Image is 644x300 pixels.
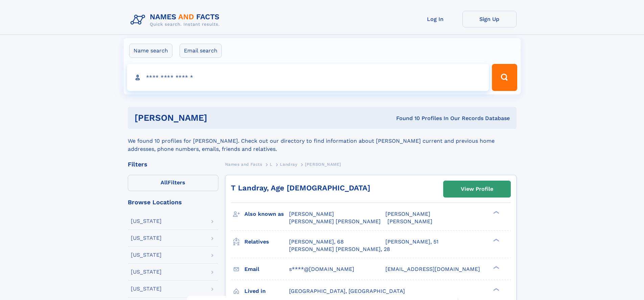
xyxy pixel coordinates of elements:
[131,286,162,292] div: [US_STATE]
[492,265,500,270] div: ❯
[244,236,289,248] h3: Relatives
[128,11,225,29] img: Logo Names and Facts
[492,64,517,91] button: Search Button
[127,64,489,91] input: search input
[244,285,289,297] h3: Lived in
[492,210,500,215] div: ❯
[305,162,341,167] span: [PERSON_NAME]
[128,175,218,191] label: Filters
[462,11,517,27] a: Sign Up
[289,211,334,217] span: [PERSON_NAME]
[270,160,272,168] a: L
[289,246,390,253] a: [PERSON_NAME] [PERSON_NAME], 28
[244,263,289,275] h3: Email
[444,181,510,197] a: View Profile
[289,238,344,246] a: [PERSON_NAME], 68
[385,238,438,246] a: [PERSON_NAME], 51
[385,266,480,272] span: [EMAIL_ADDRESS][DOMAIN_NAME]
[180,44,222,58] label: Email search
[387,218,432,225] span: [PERSON_NAME]
[131,218,162,224] div: [US_STATE]
[128,129,517,153] div: We found 10 profiles for [PERSON_NAME]. Check out our directory to find information about [PERSON...
[225,160,262,168] a: Names and Facts
[129,44,172,58] label: Name search
[244,208,289,220] h3: Also known as
[128,199,218,205] div: Browse Locations
[161,179,168,186] span: All
[280,160,297,168] a: Landray
[280,162,297,167] span: Landray
[289,218,381,225] span: [PERSON_NAME] [PERSON_NAME]
[128,161,218,167] div: Filters
[492,287,500,292] div: ❯
[289,288,405,294] span: [GEOGRAPHIC_DATA], [GEOGRAPHIC_DATA]
[461,181,493,197] div: View Profile
[302,115,510,122] div: Found 10 Profiles In Our Records Database
[135,114,302,122] h1: [PERSON_NAME]
[131,269,162,275] div: [US_STATE]
[492,238,500,242] div: ❯
[131,252,162,258] div: [US_STATE]
[385,211,430,217] span: [PERSON_NAME]
[131,235,162,241] div: [US_STATE]
[270,162,272,167] span: L
[408,11,462,27] a: Log In
[231,184,370,192] a: T Landray, Age [DEMOGRAPHIC_DATA]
